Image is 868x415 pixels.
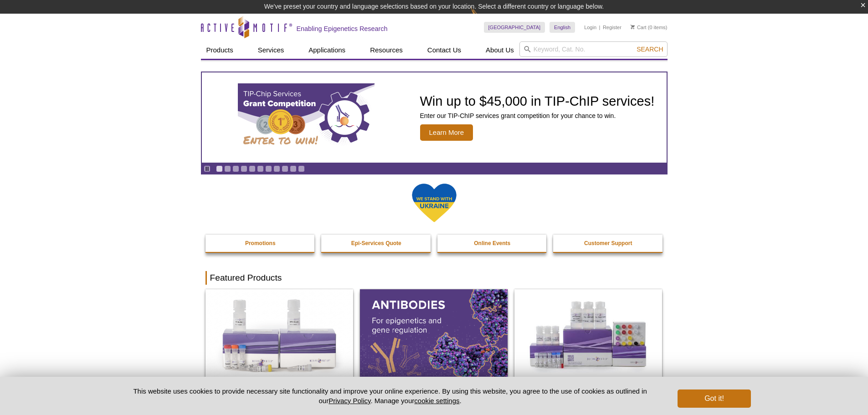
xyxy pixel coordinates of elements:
a: English [550,22,575,33]
p: Enter our TIP-ChIP services grant competition for your chance to win. [420,112,655,120]
img: All Antibodies [360,289,508,379]
img: We Stand With Ukraine [411,183,457,223]
img: Your Cart [631,25,635,29]
a: Epi-Services Quote [321,235,431,252]
h2: Featured Products [205,271,663,285]
a: Contact Us [422,41,467,59]
a: Login [584,24,596,31]
a: Toggle autoplay [204,165,211,172]
li: | [599,22,601,33]
img: TIP-ChIP Services Grant Competition [238,83,375,152]
a: About Us [480,41,519,59]
a: Go to slide 7 [265,165,272,172]
li: (0 items) [631,22,668,33]
button: Search [634,45,666,53]
h2: Enabling Epigenetics Research [297,25,388,33]
a: Go to slide 8 [273,165,280,172]
a: Go to slide 1 [216,165,223,172]
a: Go to slide 6 [257,165,264,172]
a: Go to slide 9 [282,165,288,172]
a: Go to slide 10 [290,165,297,172]
a: TIP-ChIP Services Grant Competition Win up to $45,000 in TIP-ChIP services! Enter our TIP-ChIP se... [202,72,667,163]
a: Cart [631,24,647,31]
p: This website uses cookies to provide necessary site functionality and improve your online experie... [118,386,663,405]
article: TIP-ChIP Services Grant Competition [202,72,667,163]
span: Search [637,46,663,53]
img: CUT&Tag-IT® Express Assay Kit [514,289,662,379]
strong: Customer Support [584,240,632,246]
a: Go to slide 4 [241,165,247,172]
strong: Online Events [474,240,510,246]
a: Products [201,41,239,59]
a: Applications [303,41,351,59]
strong: Epi-Services Quote [351,240,401,246]
input: Keyword, Cat. No. [519,41,668,57]
a: Resources [365,41,408,59]
span: Learn More [420,124,473,141]
a: Promotions [205,235,316,252]
a: Register [603,24,621,31]
button: cookie settings [414,397,459,405]
img: Change Here [471,7,495,28]
a: [GEOGRAPHIC_DATA] [484,22,545,33]
strong: Promotions [245,240,276,246]
h2: Win up to $45,000 in TIP-ChIP services! [420,94,655,108]
a: Go to slide 11 [298,165,305,172]
a: Go to slide 3 [232,165,239,172]
a: Services [252,41,290,59]
button: Got it! [678,389,750,408]
img: DNA Library Prep Kit for Illumina [205,289,353,379]
a: Privacy Policy [329,397,370,405]
a: Online Events [437,235,548,252]
a: Customer Support [553,235,663,252]
a: Go to slide 2 [224,165,231,172]
a: Go to slide 5 [249,165,256,172]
